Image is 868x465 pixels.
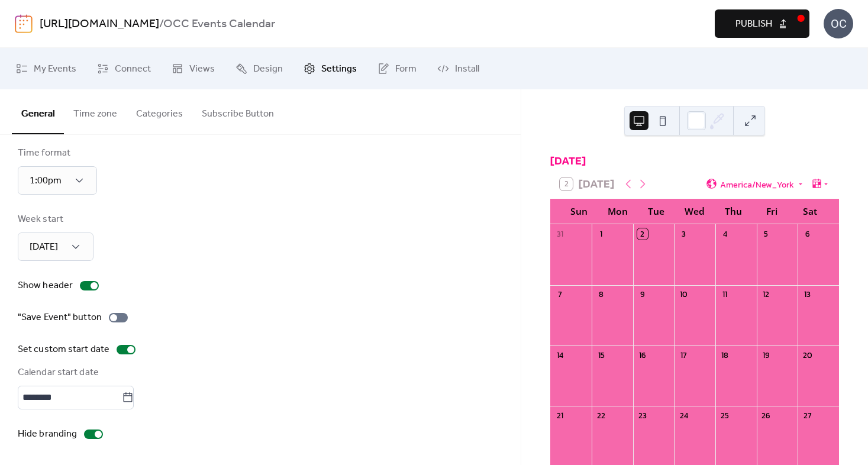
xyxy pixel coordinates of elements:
[192,89,283,133] button: Subscribe Button
[34,62,76,76] span: My Events
[802,228,812,239] div: 6
[395,62,417,76] span: Form
[761,228,772,239] div: 5
[637,199,675,224] div: Tue
[321,62,357,76] span: Settings
[159,13,163,35] b: /
[637,228,648,239] div: 2
[735,17,772,31] span: Publish
[596,228,606,239] div: 1
[227,53,292,85] a: Design
[554,350,565,360] div: 14
[719,411,730,421] div: 25
[596,350,606,360] div: 15
[550,153,839,170] div: [DATE]
[12,89,64,134] button: General
[30,172,62,190] span: 1:00pm
[554,289,565,300] div: 7
[64,89,127,133] button: Time zone
[115,62,151,76] span: Connect
[637,289,648,300] div: 9
[295,53,366,85] a: Settings
[560,199,598,224] div: Sun
[428,53,488,85] a: Install
[719,289,730,300] div: 11
[253,62,283,76] span: Design
[720,180,794,188] span: America/New_York
[637,411,648,421] div: 23
[554,411,565,421] div: 21
[18,146,95,160] div: Time format
[18,343,109,357] div: Set custom start date
[678,289,689,300] div: 10
[189,62,215,76] span: Views
[676,199,714,224] div: Wed
[163,13,275,35] b: OCC Events Calendar
[678,411,689,421] div: 24
[791,199,830,224] div: Sat
[18,366,501,380] div: Calendar start date
[30,238,58,256] span: [DATE]
[753,199,791,224] div: Fri
[802,411,812,421] div: 27
[596,289,606,300] div: 8
[7,53,85,85] a: My Events
[761,350,772,360] div: 19
[369,53,425,85] a: Form
[678,350,689,360] div: 17
[678,228,689,239] div: 3
[715,9,809,38] button: Publish
[18,279,73,293] div: Show header
[15,14,33,33] img: logo
[802,350,812,360] div: 20
[18,212,91,227] div: Week start
[40,13,159,35] a: [URL][DOMAIN_NAME]
[719,228,730,239] div: 4
[714,199,753,224] div: Thu
[761,289,772,300] div: 12
[127,89,192,133] button: Categories
[18,427,77,441] div: Hide branding
[18,311,102,325] div: "Save Event" button
[802,289,812,300] div: 13
[761,411,772,421] div: 26
[824,9,853,38] div: OC
[455,62,479,76] span: Install
[719,350,730,360] div: 18
[598,199,637,224] div: Mon
[554,228,565,239] div: 31
[596,411,606,421] div: 22
[163,53,224,85] a: Views
[637,350,648,360] div: 16
[88,53,160,85] a: Connect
